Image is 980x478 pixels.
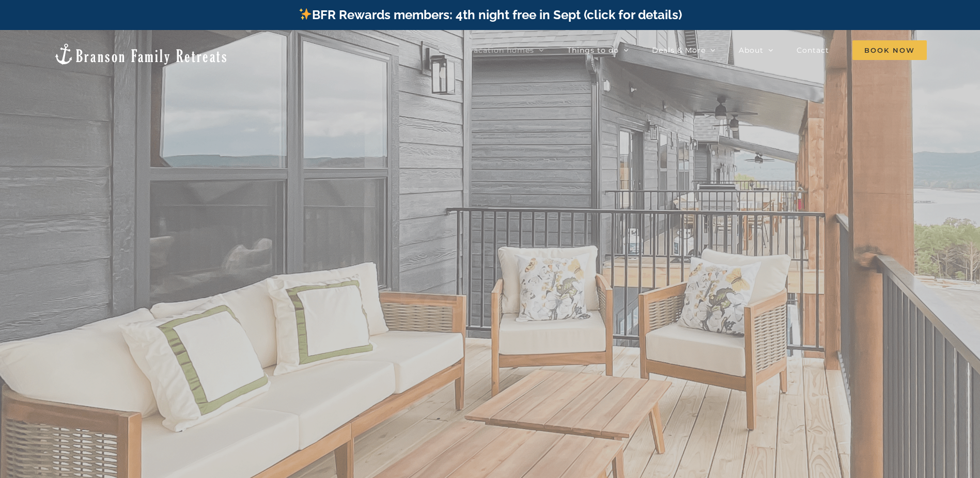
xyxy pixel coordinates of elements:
a: BFR Rewards members: 4th night free in Sept (click for details) [298,7,682,22]
a: Contact [797,40,829,61]
span: Vacation homes [469,47,534,54]
a: Deals & More [652,40,715,61]
img: ✨ [299,8,312,20]
a: Book Now [852,40,927,61]
span: Things to do [567,47,619,54]
b: 2 to 3 Bedrooms [398,233,582,322]
a: Things to do [567,40,629,61]
a: About [739,40,773,61]
span: Contact [797,47,829,54]
span: Deals & More [652,47,706,54]
a: Vacation homes [469,40,544,61]
img: Branson Family Retreats Logo [53,42,228,66]
span: About [739,47,764,54]
nav: Main Menu [469,40,927,61]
